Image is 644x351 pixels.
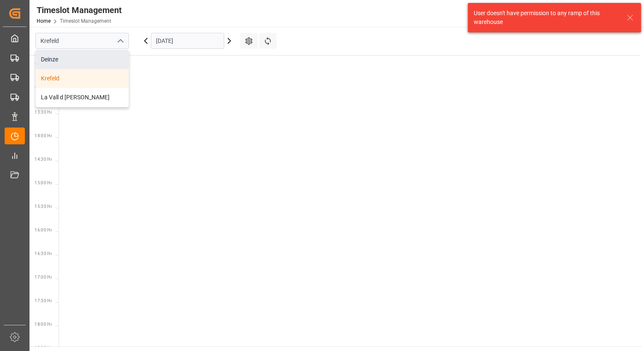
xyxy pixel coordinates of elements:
span: 14:30 Hr [35,157,52,162]
input: Type to search/select [35,33,129,49]
span: 16:00 Hr [35,228,52,232]
span: 17:00 Hr [35,275,52,279]
span: 14:00 Hr [35,133,52,138]
div: User doesn't have permission to any ramp of this warehouse [474,9,619,27]
button: close menu [113,35,126,48]
span: 16:30 Hr [35,251,52,256]
span: 18:30 Hr [35,346,52,350]
span: 17:30 Hr [35,298,52,303]
div: Timeslot Management [37,4,122,16]
div: La Vall d [PERSON_NAME] [36,88,129,107]
div: Krefeld [36,69,129,88]
div: Deinze [36,50,129,69]
a: Home [37,18,51,24]
span: 15:30 Hr [35,204,52,209]
span: 13:30 Hr [35,110,52,114]
input: DD.MM.YYYY [151,33,224,49]
span: 18:00 Hr [35,322,52,327]
span: 12:30 Hr [35,63,52,67]
span: 13:00 Hr [35,86,52,91]
span: 15:00 Hr [35,181,52,185]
